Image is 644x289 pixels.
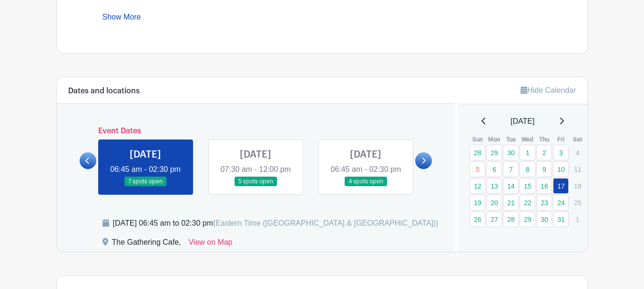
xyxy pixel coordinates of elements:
[502,135,519,144] th: Tue
[569,135,586,144] th: Sat
[553,178,569,194] a: 17
[570,162,585,177] p: 11
[536,178,552,194] a: 16
[486,178,502,194] a: 13
[553,161,569,177] a: 10
[470,145,485,160] a: 28
[486,135,502,144] th: Mon
[503,195,519,210] a: 21
[536,135,552,144] th: Thu
[570,179,585,193] p: 18
[520,211,535,227] a: 29
[112,237,181,252] div: The Gathering Cafe,
[520,178,535,194] a: 15
[570,212,585,227] p: 1
[536,145,552,160] a: 2
[68,87,140,96] h6: Dates and locations
[486,211,502,227] a: 27
[470,178,485,194] a: 12
[520,161,535,177] a: 8
[213,219,439,227] span: (Eastern Time ([GEOGRAPHIC_DATA] & [GEOGRAPHIC_DATA]))
[96,127,416,136] h6: Event Dates
[486,161,502,177] a: 6
[536,211,552,227] a: 30
[553,211,569,227] a: 31
[102,13,141,25] a: Show More
[570,195,585,210] p: 25
[519,135,536,144] th: Wed
[503,145,519,160] a: 30
[503,211,519,227] a: 28
[570,145,585,160] p: 4
[520,195,535,210] a: 22
[520,145,535,160] a: 1
[503,161,519,177] a: 7
[470,161,485,177] a: 5
[113,218,439,229] div: [DATE] 06:45 am to 02:30 pm
[553,195,569,210] a: 24
[553,145,569,160] a: 3
[552,135,569,144] th: Fri
[521,86,576,94] a: Hide Calendar
[503,178,519,194] a: 14
[470,211,485,227] a: 26
[188,237,232,252] a: View on Map
[486,195,502,210] a: 20
[536,195,552,210] a: 23
[511,116,534,127] span: [DATE]
[470,195,485,210] a: 19
[469,135,486,144] th: Sun
[536,161,552,177] a: 9
[486,145,502,160] a: 29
